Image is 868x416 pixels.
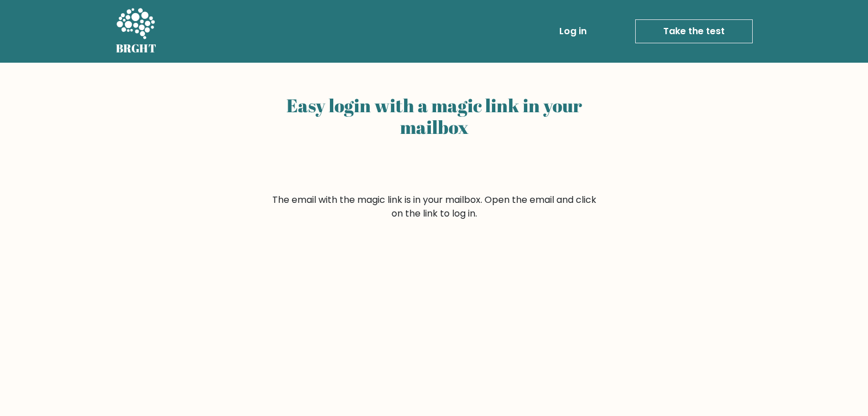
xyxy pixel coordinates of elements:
[116,42,157,55] h5: BRGHT
[555,20,591,43] a: Log in
[116,5,157,58] a: BRGHT
[635,19,753,43] a: Take the test
[270,193,599,221] form: The email with the magic link is in your mailbox. Open the email and click on the link to log in.
[270,95,599,138] h2: Easy login with a magic link in your mailbox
